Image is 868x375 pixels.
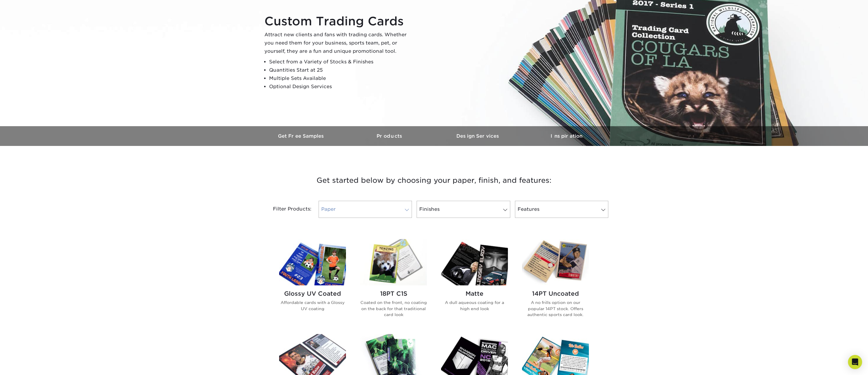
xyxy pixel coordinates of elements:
[346,133,434,139] h3: Products
[522,290,589,297] h2: 14PT Uncoated
[279,239,346,285] img: Glossy UV Coated Trading Cards
[279,300,346,312] p: Affordable cards with a Glossy UV coating
[360,290,427,297] h2: 18PT C1S
[848,355,862,369] div: Open Intercom Messenger
[441,300,508,312] p: A dull aqueous coating for a high end look
[515,201,608,218] a: Features
[441,290,508,297] h2: Matte
[269,58,412,66] li: Select from a Variety of Stocks & Finishes
[257,201,316,218] div: Filter Products:
[441,239,508,327] a: Matte Trading Cards Matte A dull aqueous coating for a high end look
[269,66,412,74] li: Quantities Start at 25
[269,74,412,83] li: Multiple Sets Available
[1,357,50,373] iframe: Google Customer Reviews
[264,14,412,28] h1: Custom Trading Cards
[257,126,346,146] a: Get Free Samples
[262,167,606,194] h3: Get started below by choosing your paper, finish, and features:
[434,133,522,139] h3: Design Services
[360,239,427,285] img: 18PT C1S Trading Cards
[360,300,427,318] p: Coated on the front, no coating on the back for that traditional card look
[346,126,434,146] a: Products
[264,31,412,55] p: Attract new clients and fans with trading cards. Whether you need them for your business, sports ...
[257,133,346,139] h3: Get Free Samples
[522,239,589,327] a: 14PT Uncoated Trading Cards 14PT Uncoated A no frills option on our popular 14PT stock. Offers au...
[522,126,611,146] a: Inspiration
[522,133,611,139] h3: Inspiration
[522,300,589,318] p: A no frills option on our popular 14PT stock. Offers authentic sports card look.
[279,239,346,327] a: Glossy UV Coated Trading Cards Glossy UV Coated Affordable cards with a Glossy UV coating
[360,239,427,327] a: 18PT C1S Trading Cards 18PT C1S Coated on the front, no coating on the back for that traditional ...
[319,201,412,218] a: Paper
[279,290,346,297] h2: Glossy UV Coated
[269,83,412,91] li: Optional Design Services
[434,126,522,146] a: Design Services
[417,201,510,218] a: Finishes
[522,239,589,285] img: 14PT Uncoated Trading Cards
[441,239,508,285] img: Matte Trading Cards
